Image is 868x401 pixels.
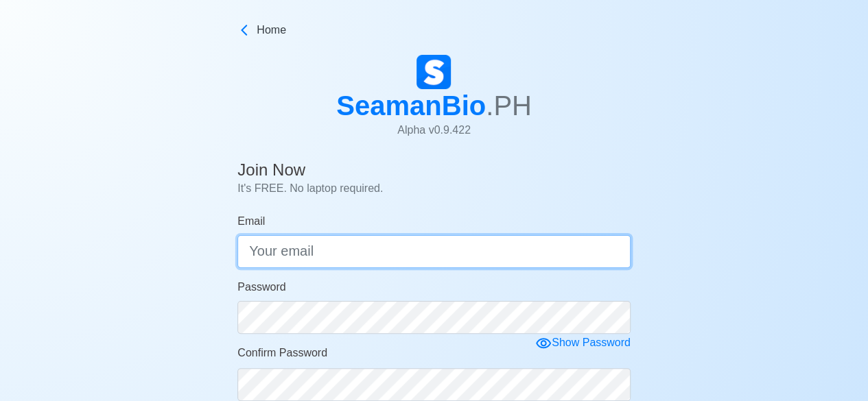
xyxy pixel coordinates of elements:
[257,22,286,38] span: Home
[237,22,631,38] a: Home
[237,160,631,180] h4: Join Now
[535,335,631,352] div: Show Password
[237,281,285,293] span: Password
[237,215,265,227] span: Email
[336,122,532,138] p: Alpha v 0.9.422
[336,55,532,149] a: SeamanBio.PHAlpha v0.9.422
[417,55,451,89] img: Logo
[237,235,631,268] input: Your email
[486,90,532,121] span: .PH
[237,180,631,197] p: It's FREE. No laptop required.
[336,89,532,122] h1: SeamanBio
[237,347,327,359] span: Confirm Password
